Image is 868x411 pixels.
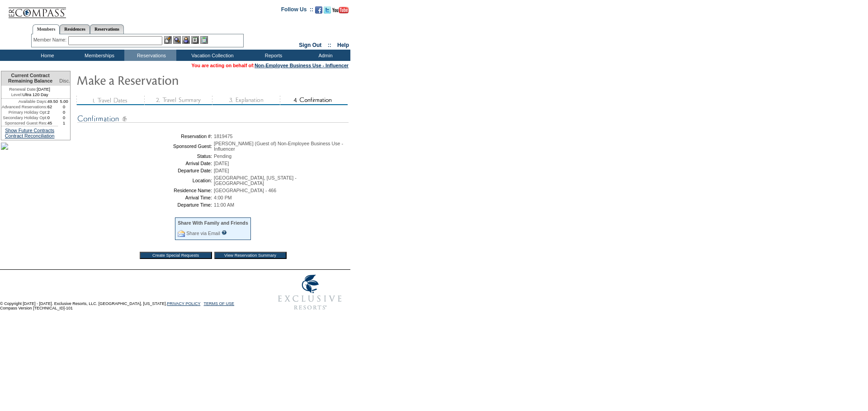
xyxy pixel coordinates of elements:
[214,168,229,173] span: [DATE]
[1,92,58,99] td: Ultra 120 Day
[1,71,58,86] td: Current Contract Remaining Balance
[186,231,220,236] a: Share via Email
[315,9,322,14] a: Become our fan on Facebook
[164,36,172,44] img: b_edit.gif
[167,301,200,306] a: PRIVACY POLICY
[298,50,350,61] td: Admin
[246,50,298,61] td: Reports
[173,36,181,44] img: View
[182,36,190,44] img: Impersonate
[214,134,233,139] span: 1819475
[214,141,343,152] span: [PERSON_NAME] (Guest of) Non-Employee Business Use - Influencer
[255,63,349,68] a: Non-Employee Business Use - Influencer
[79,161,212,166] td: Arrival Date:
[124,50,176,61] td: Reservations
[47,120,58,126] td: 45
[60,24,90,34] a: Residences
[144,96,212,105] img: step2_state3.gif
[76,71,257,89] img: Make Reservation
[176,50,246,61] td: Vacation Collection
[20,50,72,61] td: Home
[5,128,54,133] a: Show Future Contracts
[58,99,70,104] td: 5.00
[79,188,212,193] td: Residence Name:
[58,120,70,126] td: 1
[191,36,199,44] img: Reservations
[5,133,55,139] a: Contract Reconciliation
[33,36,68,44] div: Member Name:
[79,141,212,152] td: Sponsored Guest:
[79,168,212,173] td: Departure Date:
[212,96,280,105] img: step3_state3.gif
[140,252,212,259] input: Create Special Requests
[269,270,350,315] img: Exclusive Resorts
[324,9,331,14] a: Follow us on Twitter
[214,153,231,159] span: Pending
[79,202,212,208] td: Departure Time:
[33,24,60,34] a: Members
[332,7,349,14] img: Subscribe to our YouTube Channel
[299,42,321,48] a: Sign Out
[204,301,235,306] a: TERMS OF USE
[214,202,234,208] span: 11:00 AM
[47,99,58,104] td: 49.50
[79,153,212,159] td: Status:
[214,188,276,193] span: [GEOGRAPHIC_DATA] - 466
[1,143,8,150] img: flower2.jpe
[1,99,47,104] td: Available Days:
[1,120,47,126] td: Sponsored Guest Res:
[79,175,212,186] td: Location:
[192,63,349,68] span: You are acting on behalf of:
[1,110,47,115] td: Primary Holiday Opt:
[58,104,70,110] td: 0
[281,5,313,16] td: Follow Us ::
[332,9,349,14] a: Subscribe to our YouTube Channel
[58,115,70,120] td: 0
[214,175,297,186] span: [GEOGRAPHIC_DATA], [US_STATE] - [GEOGRAPHIC_DATA]
[9,87,37,92] span: Renewal Date:
[178,220,248,226] div: Share With Family and Friends
[58,110,70,115] td: 0
[79,195,212,200] td: Arrival Time:
[222,230,227,235] input: What is this?
[76,96,144,105] img: step1_state3.gif
[280,96,348,105] img: step4_state2.gif
[1,115,47,120] td: Secondary Holiday Opt:
[47,115,58,120] td: 0
[328,42,331,48] span: ::
[337,42,349,48] a: Help
[324,6,331,14] img: Follow us on Twitter
[90,24,124,34] a: Reservations
[214,195,232,200] span: 4:00 PM
[1,104,47,110] td: Advanced Reservations:
[315,6,322,14] img: Become our fan on Facebook
[59,78,70,83] span: Disc.
[47,110,58,115] td: 2
[200,36,208,44] img: b_calculator.gif
[11,92,23,97] span: Level:
[72,50,124,61] td: Memberships
[214,252,287,259] input: View Reservation Summary
[79,134,212,139] td: Reservation #:
[47,104,58,110] td: 62
[1,86,58,92] td: [DATE]
[214,161,229,166] span: [DATE]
